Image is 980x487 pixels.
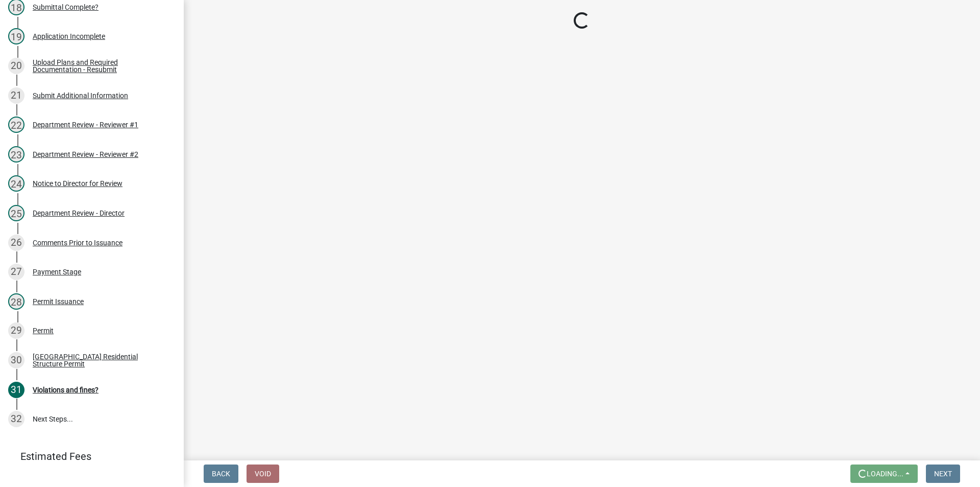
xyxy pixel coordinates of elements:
[33,4,99,11] div: Submittal Complete?
[33,353,167,367] div: [GEOGRAPHIC_DATA] Residential Structure Permit
[33,59,167,73] div: Upload Plans and Required Documentation - Resubmit
[8,411,24,427] div: 32
[204,465,238,483] button: Back
[8,352,24,368] div: 30
[33,33,105,40] div: Application Incomplete
[8,28,24,44] div: 19
[8,205,24,221] div: 25
[33,327,54,334] div: Permit
[867,470,903,478] span: Loading...
[8,235,24,251] div: 26
[8,293,24,310] div: 28
[8,322,24,339] div: 29
[8,264,24,280] div: 27
[33,298,84,305] div: Permit Issuance
[8,446,167,467] a: Estimated Fees
[33,151,138,158] div: Department Review - Reviewer #2
[8,58,24,74] div: 20
[33,239,122,246] div: Comments Prior to Issuance
[926,465,960,483] button: Next
[33,386,99,393] div: Violations and fines?
[850,465,918,483] button: Loading...
[247,465,279,483] button: Void
[33,121,138,128] div: Department Review - Reviewer #1
[33,180,122,187] div: Notice to Director for Review
[33,210,125,217] div: Department Review - Director
[33,268,81,275] div: Payment Stage
[8,117,24,133] div: 22
[212,470,230,478] span: Back
[8,382,24,398] div: 31
[33,92,128,99] div: Submit Additional Information
[8,87,24,104] div: 21
[8,175,24,192] div: 24
[8,146,24,163] div: 23
[934,470,952,478] span: Next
